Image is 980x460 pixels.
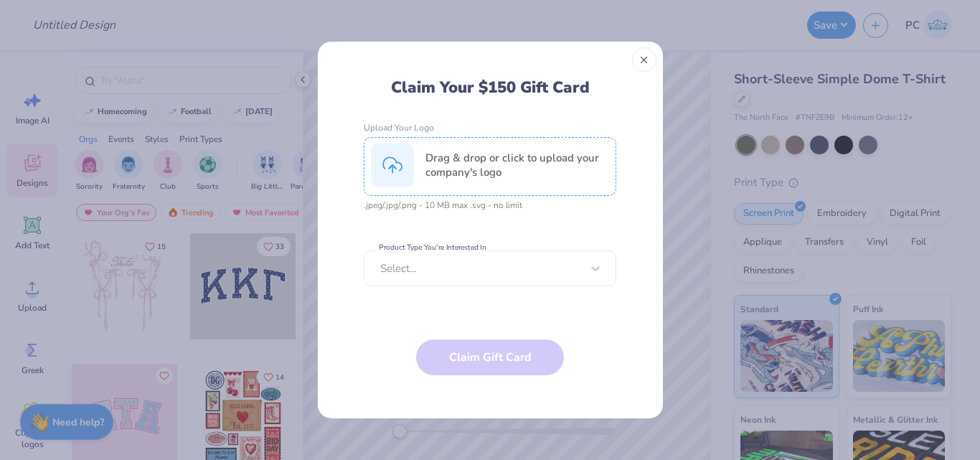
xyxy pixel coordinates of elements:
[632,47,656,72] button: Close
[364,123,616,133] label: Upload Your Logo
[377,243,489,252] label: Product Type You're Interested In
[364,200,616,210] div: .jpeg/.jpg/.png - 10 MB max .svg - no limit
[425,151,609,179] div: Drag & drop or click to upload your company's logo
[391,78,590,98] div: Claim Your $150 Gift Card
